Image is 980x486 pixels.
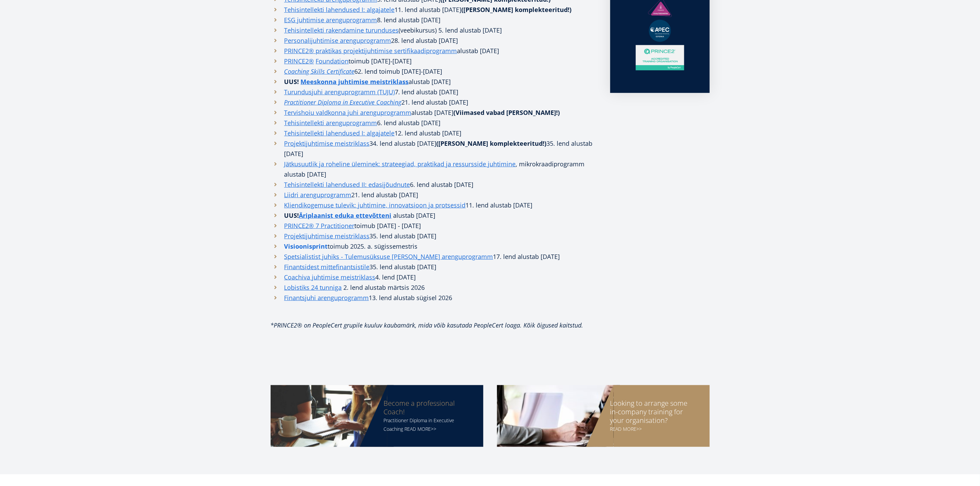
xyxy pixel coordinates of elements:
[402,98,409,106] i: 21
[284,138,370,149] a: Projektijuhtimise meistriklass
[271,46,597,56] li: alustab [DATE]
[271,385,483,447] a: Become a professional Coach! Practitioner Diploma in Executive Coaching READ MORE>>
[271,179,597,190] li: 6. lend alustab [DATE]
[271,190,597,200] li: 21. lend alustab [DATE]
[271,272,597,282] li: 4. lend [DATE]
[284,46,457,56] a: PRINCE2® praktikas projektijuhtimise sertifikaadiprogramm
[271,293,597,303] li: 13. lend alustab sügisel 2026
[271,35,597,46] li: 28. lend alustab [DATE]
[271,25,597,35] li: (veebikursus) 5. lend alustab [DATE]
[271,282,597,293] li: 2. lend alustab märtsis 2026
[284,200,466,210] a: Kliendikogemuse tulevik: juhtimine, innovatsioon ja protsessid
[284,211,393,220] strong: UUS!
[284,231,370,241] a: Projektijuhtimise meistriklass
[284,221,355,231] a: PRINCE2® 7 Practitioner
[437,139,547,147] strong: ([PERSON_NAME] komplekteeritud!)
[284,56,309,66] a: PRINCE2
[299,210,392,221] a: Äriplaanist eduka ettevõtteni
[271,76,597,87] li: alustab [DATE]
[284,128,395,138] a: Tehisintellekti lahendused I: algajatele
[271,221,597,231] li: toimub [DATE] - [DATE]
[284,78,299,86] strong: UUS!
[284,272,376,282] a: Coachiva juhtimise meistriklass
[271,4,597,15] li: 11. lend alustab [DATE]
[271,231,597,241] li: 35. lend alustab [DATE]
[284,98,402,106] em: Practitioner Diploma in Executive Coaching
[271,251,597,262] li: 17. lend alustab [DATE]
[284,66,355,76] a: Coaching Skills Certificate
[497,385,710,447] a: Looking to arrange some in-company training for your organisation? READ MORE>>
[316,56,349,66] a: Foundation
[271,107,597,118] li: alustab [DATE]
[271,118,597,128] li: 6. lend alustab [DATE]
[284,251,493,262] a: Spetsialistist juhiks - Tulemusüksuse [PERSON_NAME] arenguprogramm
[271,128,597,138] li: 12. lend alustab [DATE]
[284,97,402,107] a: Practitioner Diploma in Executive Coaching
[284,282,342,293] a: Lobistiks 24 tunniga
[384,416,470,433] div: Practitioner Diploma in Executive Coaching READ MORE>>
[454,108,560,117] strong: (Viimased vabad [PERSON_NAME]!)
[271,97,597,107] li: . lend alustab [DATE]
[284,25,399,35] a: Tehisintellekti rakendamine turunduses
[284,4,395,15] a: Tehisintellekti lahendused I: algajatele
[462,5,572,14] strong: ([PERSON_NAME] komplekteeritud!)
[301,76,409,87] a: Meeskonna juhtimise meistriklass
[271,262,597,272] li: 35. lend alustab [DATE]
[284,87,395,97] a: Turundusjuhi arenguprogramm (TUJU)
[284,159,516,169] a: Jätkusuutlik ja roheline üleminek: strateegiad, praktikad ja ressursside juhtimine
[284,107,412,118] a: Tervishoiu valdkonna juhi arenguprogramm
[284,118,377,128] a: Tehisintellekti arenguprogramm
[271,87,597,97] li: 7. lend alustab [DATE]
[610,399,696,425] div: Looking to arrange some in-company training for your organisation?
[284,67,355,75] em: Coaching Skills Certificate
[271,138,597,159] li: 34. lend alustab [DATE] 35. lend alustab [DATE]
[284,293,369,303] a: Finantsjuhi arenguprogramm
[284,190,352,200] a: Liidri arenguprogramm
[271,210,597,221] li: alustab [DATE]
[284,179,410,190] a: Tehisintellekti lahendused II: edasijõudnute
[610,425,696,433] div: READ MORE>>
[284,241,328,251] a: Visioonisprint
[271,15,597,25] li: 8. lend alustab [DATE]
[271,321,583,329] em: *PRINCE2® on PeopleCert grupile kuuluv kaubamärk, mida võib kasutada PeopleCert loaga. Kõik õigus...
[284,262,370,272] a: Finantsidest mittefinantsistile
[284,15,377,25] a: ESG juhtimise arenguprogramm
[301,78,409,86] strong: Meeskonna juhtimise meistriklass
[271,66,597,76] li: 62. lend toimub [DATE]-[DATE]
[284,35,391,46] a: Personalijuhtimise arenguprogramm
[271,241,597,251] li: toimub 2025. a. sügissemestris
[271,56,597,66] li: toimub [DATE]-[DATE]
[309,56,314,66] a: ®
[271,200,597,210] li: 11. lend alustab [DATE]
[384,399,470,416] div: Become a professional Coach!
[271,159,597,179] li: , mikrokraadiprogramm alustab [DATE]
